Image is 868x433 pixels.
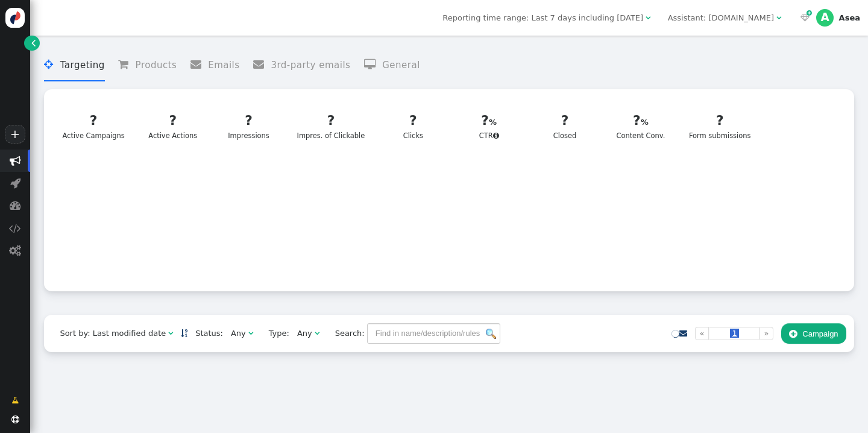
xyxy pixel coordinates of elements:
span: Status: [187,327,223,340]
span:  [11,394,19,406]
div: Any [231,327,246,340]
a:   [798,12,812,24]
div: ? [537,111,593,131]
a: + [5,125,25,144]
div: Active Actions [145,111,201,141]
a: ?Impressions [214,104,283,148]
span:  [9,245,21,256]
a: ?Content Conv. [606,104,675,148]
a: ?Closed [530,104,599,148]
span: Search: [327,329,365,338]
div: Asea [839,13,860,23]
li: Emails [190,49,240,81]
a: ?Form submissions [682,104,757,148]
li: Products [118,49,177,81]
div: Clicks [386,111,441,141]
span:  [118,59,135,70]
div: CTR [461,111,517,141]
input: Find in name/description/rules [367,323,500,344]
a:  [4,390,27,411]
div: Impressions [221,111,277,141]
a: ?Impres. of Clickable [290,104,372,148]
span: 1 [730,329,738,338]
a:  [181,329,187,338]
div: Impres. of Clickable [297,111,365,141]
li: Targeting [44,49,104,81]
a:  [24,36,39,51]
div: ? [613,111,668,131]
span:  [807,8,812,18]
div: ? [689,111,751,131]
span:  [248,329,253,337]
img: icon_search.png [486,329,496,339]
span:  [364,59,382,70]
div: Assistant: [DOMAIN_NAME] [668,12,774,24]
span:  [11,416,19,423]
div: Form submissions [689,111,751,141]
div: ? [63,111,125,131]
img: logo-icon.svg [5,8,25,28]
div: Active Campaigns [63,111,125,141]
span:  [10,177,20,189]
span:  [679,329,687,337]
div: Sort by: Last modified date [60,327,166,340]
span:  [789,329,797,338]
span:  [315,329,319,337]
span: Type: [261,327,289,340]
div: ? [386,111,441,131]
a: ?Active Actions [139,104,207,148]
div: Closed [537,111,593,141]
span:  [253,59,271,70]
div: ? [145,111,201,131]
span:  [31,37,36,49]
span: Reporting time range: Last 7 days including [DATE] [442,13,643,22]
span: Sorted in descending order [181,329,187,337]
li: General [364,49,420,81]
span:  [168,329,173,337]
span:  [44,59,60,70]
a: ?Clicks [379,104,447,148]
span:  [190,59,208,70]
div: A [816,9,834,27]
button: Campaign [781,323,846,344]
a: » [759,327,773,340]
div: Content Conv. [613,111,668,141]
span:  [646,14,650,22]
div: Any [297,327,312,340]
span:  [9,223,21,234]
div: ? [221,111,277,131]
span:  [10,155,21,166]
a: « [695,327,709,340]
div: ? [461,111,517,131]
span:  [776,14,781,22]
span:  [800,14,810,22]
a:  [679,329,687,338]
div: ? [297,111,365,131]
a: ?Active Campaigns [55,104,131,148]
li: 3rd-party emails [253,49,350,81]
span:  [493,132,499,139]
span:  [10,200,21,211]
a: ?CTR [454,104,523,148]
